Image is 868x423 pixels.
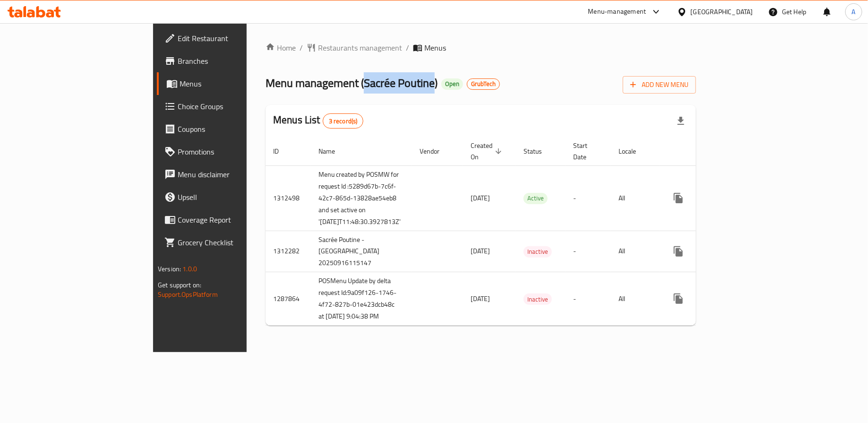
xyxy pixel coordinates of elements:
h2: Menus List [273,113,363,129]
span: Upsell [178,191,291,203]
span: Edit Restaurant [178,33,291,44]
li: / [406,42,409,53]
span: Status [524,146,554,157]
span: Locale [619,146,648,157]
a: Edit Restaurant [157,27,298,50]
div: Active [524,193,548,204]
span: Name [318,146,347,157]
div: [GEOGRAPHIC_DATA] [691,7,753,17]
button: more [667,187,690,209]
div: Inactive [524,294,552,305]
span: Vendor [420,146,452,157]
div: Export file [670,110,692,132]
span: Grocery Checklist [178,237,291,248]
button: more [667,287,690,310]
a: Menus [157,72,298,95]
span: Branches [178,55,291,67]
span: Active [524,193,548,204]
button: Change Status [690,187,713,209]
table: enhanced table [266,137,765,326]
a: Coverage Report [157,208,298,231]
button: Change Status [690,240,713,263]
td: - [566,231,611,272]
div: Menu-management [588,6,646,17]
td: All [611,272,660,326]
span: [DATE] [471,192,490,204]
span: ID [273,146,291,157]
span: Restaurants management [318,42,402,53]
span: Coupons [178,123,291,135]
a: Restaurants management [307,42,402,53]
a: Coupons [157,118,298,140]
a: Grocery Checklist [157,231,298,254]
td: All [611,231,660,272]
span: Open [441,80,463,88]
span: Version: [158,263,181,275]
span: Promotions [178,146,291,157]
button: Change Status [690,287,713,310]
span: [DATE] [471,245,490,257]
span: Get support on: [158,279,201,291]
span: Start Date [573,140,600,163]
td: Sacrée Poutine - [GEOGRAPHIC_DATA] 20250916115147 [311,231,412,272]
span: A [852,7,856,17]
td: Menu created by POSMW for request Id :5289d67b-7c6f-42c7-865d-13828ae54eb8 and set active on '[DA... [311,165,412,231]
a: Choice Groups [157,95,298,118]
button: more [667,240,690,263]
a: Menu disclaimer [157,163,298,186]
div: Open [441,78,463,90]
span: [DATE] [471,293,490,305]
button: Add New Menu [623,76,696,94]
th: Actions [660,137,765,166]
span: Inactive [524,294,552,305]
li: / [300,42,303,53]
a: Promotions [157,140,298,163]
span: Menus [180,78,291,89]
span: 3 record(s) [323,117,363,126]
span: Coverage Report [178,214,291,225]
span: Created On [471,140,505,163]
div: Total records count [323,113,364,129]
span: Choice Groups [178,101,291,112]
span: Menu management ( Sacrée Poutine ) [266,72,438,94]
span: Menu disclaimer [178,169,291,180]
a: Branches [157,50,298,72]
span: Menus [424,42,446,53]
span: Add New Menu [630,79,688,91]
nav: breadcrumb [266,42,696,53]
td: All [611,165,660,231]
span: GrubTech [467,80,499,88]
a: Support.OpsPlatform [158,288,218,301]
td: POSMenu Update by delta request Id:9a09f126-1746-4f72-827b-01e423dcb48c at [DATE] 9:04:38 PM [311,272,412,326]
td: - [566,165,611,231]
span: Inactive [524,246,552,257]
td: - [566,272,611,326]
a: Upsell [157,186,298,208]
span: 1.0.0 [182,263,197,275]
